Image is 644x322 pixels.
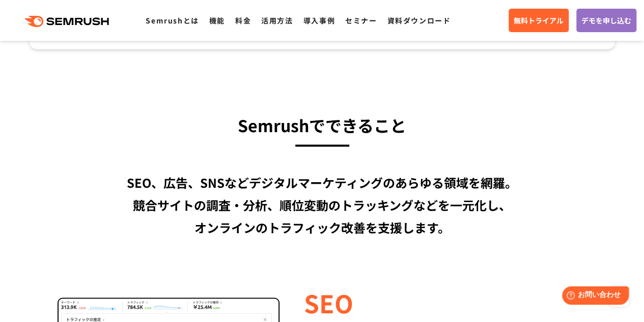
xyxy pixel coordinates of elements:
a: 導入事例 [303,15,335,26]
div: SEO、広告、SNSなどデジタルマーケティングのあらゆる領域を網羅。 競合サイトの調査・分析、順位変動のトラッキングなどを一元化し、 オンラインのトラフィック改善を支援します。 [30,171,615,239]
a: セミナー [345,15,377,26]
span: デモを申し込む [581,15,631,26]
h3: Semrushでできること [30,111,615,139]
a: デモを申し込む [576,9,636,32]
span: 無料トライアル [514,15,564,26]
a: 資料ダウンロード [387,15,451,26]
a: 無料トライアル [509,9,569,32]
div: SEO [304,285,586,319]
a: 料金 [235,15,251,26]
a: 活用方法 [261,15,293,26]
iframe: Help widget launcher [553,282,633,311]
a: Semrushとは [146,15,199,26]
a: 機能 [209,15,225,26]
